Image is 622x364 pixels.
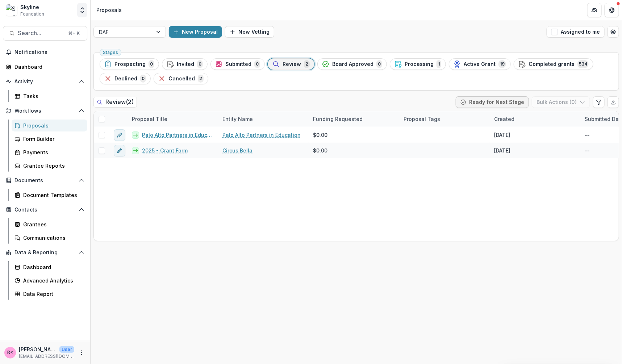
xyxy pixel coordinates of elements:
span: Data & Reporting [14,250,76,256]
button: Get Help [605,3,619,17]
span: Activity [14,79,76,85]
div: Tasks [23,92,82,100]
button: Invited0 [162,58,208,70]
div: Proposal Title [128,111,218,127]
a: Circus Bella [222,147,252,154]
button: New Vetting [225,26,274,38]
div: Proposal Title [128,115,172,123]
a: Document Templates [12,189,87,201]
span: $0.00 [313,131,327,139]
a: Data Report [12,288,87,300]
div: Created [490,111,580,127]
a: Tasks [12,90,87,102]
div: Proposal Tags [399,111,490,127]
button: Review2 [268,58,314,70]
button: Open entity switcher [77,3,87,17]
button: Partners [587,3,602,17]
button: Open Data & Reporting [3,247,87,258]
button: Completed grants534 [514,58,593,70]
div: Entity Name [218,111,309,127]
button: Open Documents [3,175,87,186]
div: Created [490,115,519,123]
span: 0 [149,60,154,68]
div: Dashboard [23,263,82,271]
p: [PERSON_NAME] <[PERSON_NAME][EMAIL_ADDRESS][DOMAIN_NAME]> [19,346,57,353]
button: Open table manager [608,26,619,38]
button: Edit table settings [593,96,605,108]
span: Notifications [14,49,84,55]
div: Document Templates [23,191,82,199]
span: 0 [140,75,146,83]
button: edit [114,145,125,156]
div: Grantee Reports [23,162,82,170]
div: Funding Requested [309,111,399,127]
h2: Review ( 2 ) [93,97,137,107]
span: Board Approved [332,61,373,67]
button: Open Workflows [3,105,87,117]
button: Processing1 [390,58,446,70]
span: Review [283,61,301,67]
span: Search... [18,30,64,37]
span: 2 [304,60,310,68]
a: Dashboard [3,61,87,73]
span: 2 [198,75,204,83]
div: Rose Brookhouse <rose@skylinefoundation.org> [7,350,13,355]
p: [EMAIL_ADDRESS][DOMAIN_NAME] [19,353,74,360]
button: Open Activity [3,76,87,87]
div: Skyline [20,3,44,11]
img: Skyline [6,4,17,16]
a: 2025 - Grant Form [142,147,188,154]
button: Assigned to me [547,26,605,38]
button: Submitted0 [210,58,265,70]
a: Palo Alto Partners in Education - 2025 - Grant Form [142,131,214,139]
span: Declined [114,76,137,82]
button: More [77,348,86,357]
a: Grantee Reports [12,160,87,172]
div: Proposals [96,6,122,14]
div: Data Report [23,290,82,298]
button: Cancelled2 [154,73,208,84]
button: Board Approved0 [317,58,387,70]
a: Advanced Analytics [12,275,87,286]
div: [DATE] [494,131,510,139]
div: Advanced Analytics [23,277,82,284]
div: Entity Name [218,115,257,123]
div: Form Builder [23,135,82,143]
div: ⌘ + K [67,29,81,37]
div: [DATE] [494,147,510,154]
span: Cancelled [168,76,195,82]
a: Dashboard [12,261,87,273]
div: Communications [23,234,82,242]
span: 1 [437,60,441,68]
span: 0 [197,60,203,68]
span: 0 [254,60,260,68]
a: Communications [12,232,87,244]
div: -- [585,131,590,139]
span: 0 [376,60,382,68]
button: Notifications [3,46,87,58]
button: Prospecting0 [100,58,159,70]
button: edit [114,129,125,141]
span: Foundation [20,11,44,17]
button: Declined0 [100,73,151,84]
span: 534 [577,60,589,68]
span: 19 [498,60,506,68]
nav: breadcrumb [93,5,125,15]
div: Payments [23,148,82,156]
button: Ready for Next Stage [456,96,529,108]
div: Proposals [23,122,82,129]
button: Active Grant19 [449,58,511,70]
span: $0.00 [313,147,327,154]
span: Documents [14,177,76,184]
button: Bulk Actions (0) [532,96,590,108]
span: Prospecting [114,61,146,67]
a: Palo Alto Partners in Education [222,131,301,139]
div: -- [585,147,590,154]
span: Invited [177,61,194,67]
button: Export table data [608,96,619,108]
